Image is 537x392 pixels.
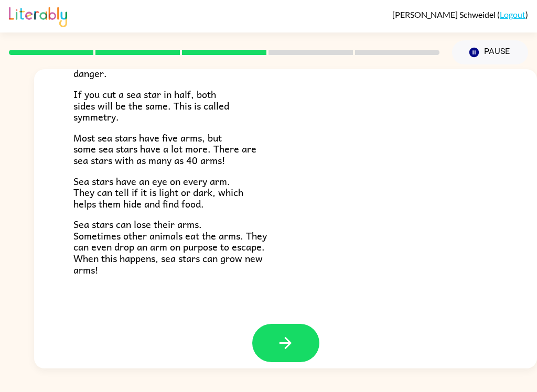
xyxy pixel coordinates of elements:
[9,4,67,27] img: Literably
[73,86,229,124] span: If you cut a sea star in half, both sides will be the same. This is called symmetry.
[500,9,525,19] a: Logout
[392,9,528,19] div: ( )
[73,216,267,277] span: Sea stars can lose their arms. Sometimes other animals eat the arms. They can even drop an arm on...
[392,9,497,19] span: [PERSON_NAME] Schweidel
[73,130,256,168] span: Most sea stars have five arms, but some sea stars have a lot more. There are sea stars with as ma...
[452,40,528,64] button: Pause
[73,173,243,211] span: Sea stars have an eye on every arm. They can tell if it is light or dark, which helps them hide a...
